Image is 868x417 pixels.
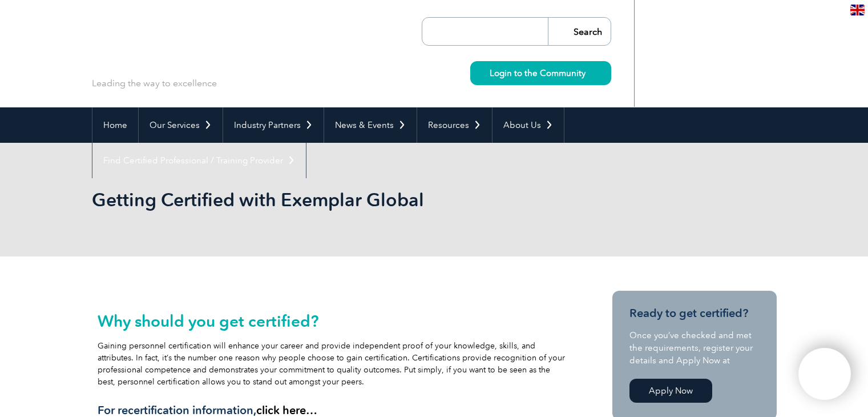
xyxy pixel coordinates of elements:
h3: Ready to get certified? [629,306,760,320]
p: Once you’ve checked and met the requirements, register your details and Apply Now at [629,329,760,367]
a: About Us [492,107,564,143]
a: Apply Now [629,379,712,403]
h1: Getting Certified with Exemplar Global [92,189,530,211]
a: Home [92,107,138,143]
input: Search [548,18,611,45]
a: Find Certified Professional / Training Provider [92,143,306,178]
a: News & Events [324,107,417,143]
img: svg+xml;nitro-empty-id=MTEzNDoxMTY=-1;base64,PHN2ZyB2aWV3Qm94PSIwIDAgNDAwIDQwMCIgd2lkdGg9IjQwMCIg... [810,360,839,388]
a: Login to the Community [470,61,611,85]
img: svg+xml;nitro-empty-id=MzYyOjIyMw==-1;base64,PHN2ZyB2aWV3Qm94PSIwIDAgMTEgMTEiIHdpZHRoPSIxMSIgaGVp... [586,70,592,76]
img: en [850,5,865,15]
a: Resources [417,107,492,143]
h2: Why should you get certified? [98,312,566,330]
a: click here… [256,403,317,417]
a: Industry Partners [223,107,324,143]
a: Our Services [139,107,223,143]
p: Leading the way to excellence [92,77,217,90]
